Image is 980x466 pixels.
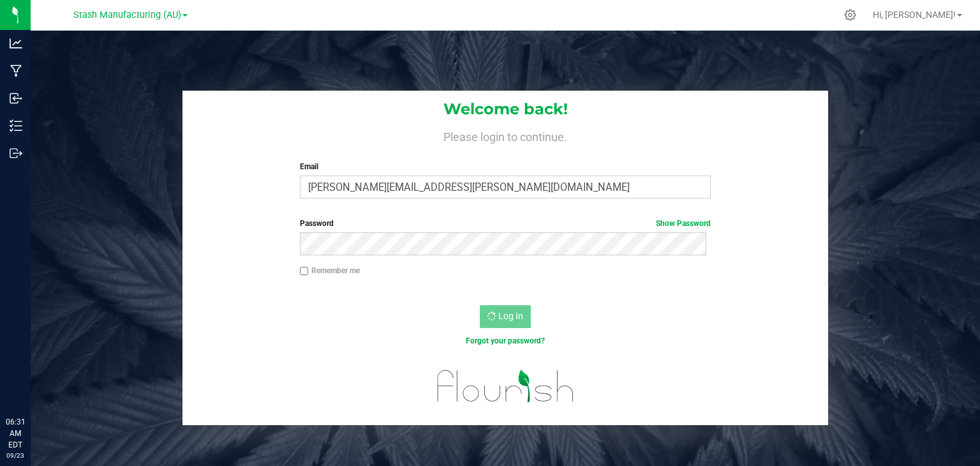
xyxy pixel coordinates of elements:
[300,219,334,228] span: Password
[498,311,523,321] span: Log In
[873,10,956,20] span: Hi, [PERSON_NAME]!
[6,451,25,460] p: 09/23
[300,265,360,276] label: Remember me
[656,219,711,228] a: Show Password
[182,101,828,117] h1: Welcome back!
[182,128,828,143] h4: Please login to continue.
[842,9,858,21] div: Manage settings
[6,416,25,451] p: 06:31 AM EDT
[10,92,22,105] inline-svg: Inbound
[300,267,309,276] input: Remember me
[10,119,22,132] inline-svg: Inventory
[10,147,22,160] inline-svg: Outbound
[466,336,545,345] a: Forgot your password?
[10,64,22,77] inline-svg: Manufacturing
[480,305,531,328] button: Log In
[300,161,711,172] label: Email
[73,10,181,20] span: Stash Manufacturing (AU)
[425,360,586,412] img: flourish_logo.svg
[10,37,22,50] inline-svg: Analytics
